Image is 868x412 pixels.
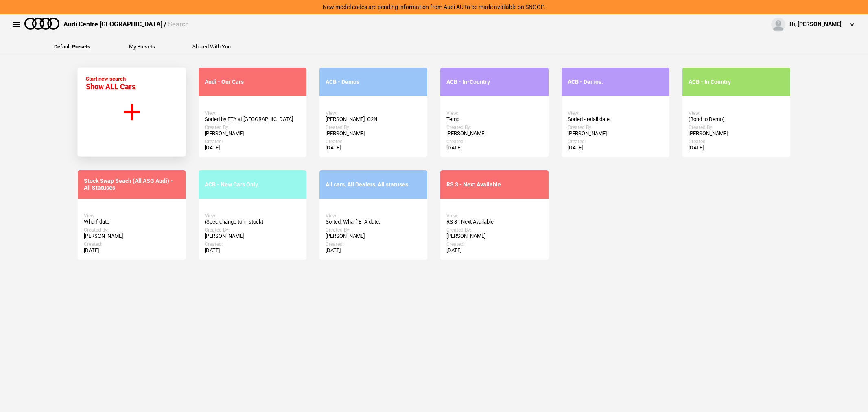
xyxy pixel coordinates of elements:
div: View: [689,110,784,116]
div: ACB - In Country [689,79,784,85]
div: Created By: [205,227,300,233]
span: Show ALL Cars [86,82,136,91]
button: My Presets [129,44,155,49]
div: [DATE] [84,247,179,254]
div: View: [84,213,179,219]
div: Created By: [689,125,784,130]
div: All cars, All Dealers, All statuses [326,181,421,188]
div: Wharf date [84,219,179,225]
div: [DATE] [568,145,663,151]
div: Audi Centre [GEOGRAPHIC_DATA] / [63,20,189,29]
div: [PERSON_NAME] [326,233,421,239]
div: Created: [446,139,542,145]
div: Created By: [326,227,421,233]
div: [DATE] [205,247,300,254]
div: Created: [205,139,300,145]
div: Audi - Our Cars [205,79,300,85]
div: Created: [446,241,542,247]
div: Created By: [446,125,542,130]
div: [PERSON_NAME] [446,130,542,137]
div: [PERSON_NAME] [446,233,542,239]
div: Created By: [446,227,542,233]
div: ACB - In-Country [446,79,542,85]
div: Stock Swap Seach (All ASG Audi) - All Statuses [84,178,179,191]
div: [PERSON_NAME] [205,233,300,239]
div: Created: [205,241,300,247]
div: Start new search [86,76,136,91]
div: [DATE] [205,145,300,151]
button: Shared With You [192,44,231,49]
div: ACB - Demos [326,79,421,85]
div: [PERSON_NAME] [326,130,421,137]
div: View: [205,213,300,219]
div: [DATE] [446,145,542,151]
span: Search [168,20,189,28]
div: [PERSON_NAME]: O2N [326,116,421,123]
div: ACB - New Cars Only. [205,181,300,188]
img: audi.png [24,18,59,30]
div: Created: [84,241,179,247]
div: View: [446,213,542,219]
button: Default Presets [54,44,90,49]
div: View: [446,110,542,116]
button: Start new search Show ALL Cars [77,67,186,157]
div: [PERSON_NAME] [84,233,179,239]
div: Temp [446,116,542,123]
div: Created: [326,241,421,247]
div: Sorted: Wharf ETA date. [326,219,421,225]
div: View: [205,110,300,116]
div: [DATE] [446,247,542,254]
div: View: [326,213,421,219]
div: Created: [568,139,663,145]
div: [DATE] [326,247,421,254]
div: RS 3 - Next Available [446,219,542,225]
div: [PERSON_NAME] [689,130,784,137]
div: View: [326,110,421,116]
div: Created By: [84,227,179,233]
div: RS 3 - Next Available [446,181,542,188]
div: ACB - Demos. [568,79,663,85]
div: (Bond to Demo) [689,116,784,123]
div: Created By: [568,125,663,130]
div: Created By: [326,125,421,130]
div: [DATE] [689,145,784,151]
div: [DATE] [326,145,421,151]
div: (Spec change to in stock) [205,219,300,225]
div: View: [568,110,663,116]
div: Sorted - retail date. [568,116,663,123]
div: [PERSON_NAME] [205,130,300,137]
div: Sorted by ETA at [GEOGRAPHIC_DATA] [205,116,300,123]
div: Hi, [PERSON_NAME] [789,20,842,28]
div: [PERSON_NAME] [568,130,663,137]
div: Created: [326,139,421,145]
div: Created: [689,139,784,145]
div: Created By: [205,125,300,130]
